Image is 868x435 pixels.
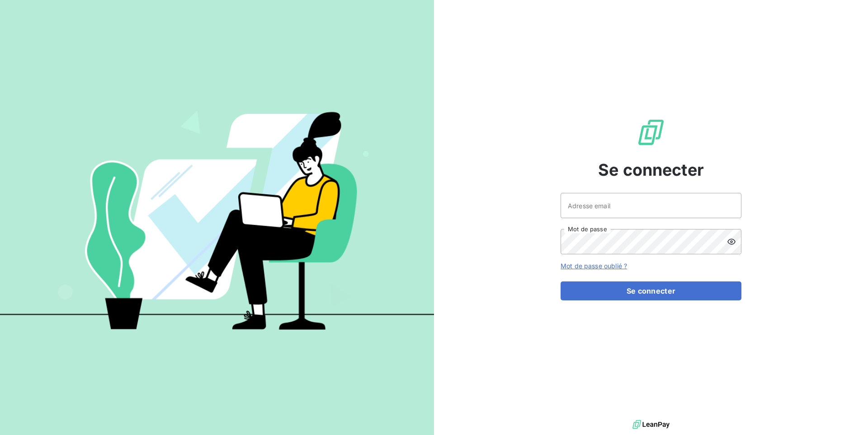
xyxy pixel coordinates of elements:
[637,118,665,147] img: Logo LeanPay
[561,193,741,218] input: placeholder
[561,281,741,300] button: Se connecter
[598,158,704,182] span: Se connecter
[561,262,627,270] a: Mot de passe oublié ?
[632,418,670,431] img: logo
